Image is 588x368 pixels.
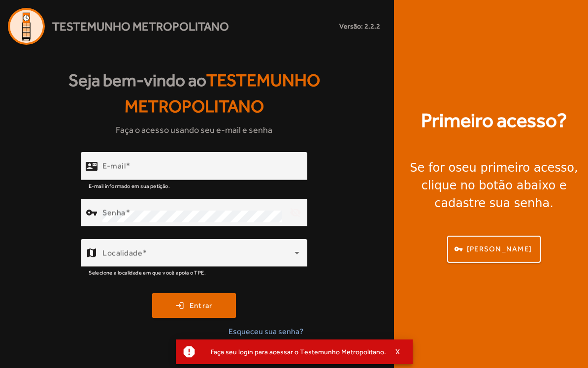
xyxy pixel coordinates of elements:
[386,347,411,356] button: X
[339,21,380,31] small: Versão: 2.2.2
[86,160,98,172] mat-icon: contact_mail
[125,70,320,116] span: Testemunho Metropolitano
[395,347,400,356] span: X
[116,123,272,136] span: Faça o acesso usando seu e-mail e senha
[102,161,126,171] mat-label: E-mail
[467,244,532,255] span: [PERSON_NAME]
[456,161,574,175] strong: seu primeiro acesso
[447,236,541,263] button: [PERSON_NAME]
[102,208,126,217] mat-label: Senha
[421,106,567,135] strong: Primeiro acesso?
[229,326,303,337] span: Esqueceu sua senha?
[182,344,196,359] mat-icon: report
[86,247,98,259] mat-icon: map
[406,159,582,212] div: Se for o , clique no botão abaixo e cadastre sua senha.
[8,8,45,45] img: Logo Agenda
[89,180,170,191] mat-hint: E-mail informado em sua petição.
[190,300,213,311] span: Entrar
[284,201,307,224] mat-icon: visibility_off
[52,18,229,35] span: Testemunho Metropolitano
[152,293,236,318] button: Entrar
[203,345,386,359] div: Faça seu login para acessar o Testemunho Metropolitano.
[86,207,98,218] mat-icon: vpn_key
[102,248,142,258] mat-label: Localidade
[89,267,206,277] mat-hint: Selecione a localidade em que você apoia o TPE.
